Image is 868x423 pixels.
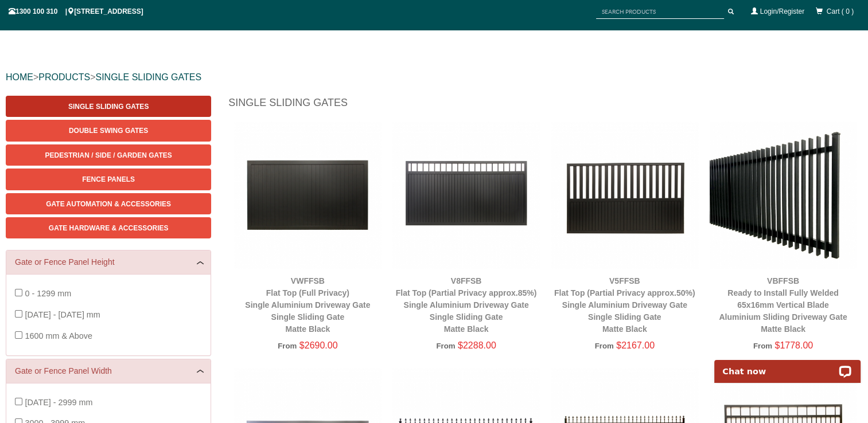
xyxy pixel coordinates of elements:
img: V8FFSB - Flat Top (Partial Privacy approx.85%) - Single Aluminium Driveway Gate - Single Sliding ... [392,122,539,268]
a: Gate Hardware & Accessories [6,217,211,238]
span: $2167.00 [616,340,655,350]
span: $2288.00 [458,340,496,350]
a: VBFFSBReady to Install Fully Welded 65x16mm Vertical BladeAluminium Sliding Driveway GateMatte Black [719,276,847,334]
a: Single Sliding Gates [6,96,211,117]
span: Fence Panels [82,175,135,183]
a: PRODUCTS [38,72,90,82]
a: VWFFSBFlat Top (Full Privacy)Single Aluminium Driveway GateSingle Sliding GateMatte Black [245,276,370,334]
span: Double Swing Gates [69,127,148,135]
h1: Single Sliding Gates [228,96,862,116]
span: From [595,342,614,350]
a: V5FFSBFlat Top (Partial Privacy approx.50%)Single Aluminium Driveway GateSingle Sliding GateMatte... [554,276,695,334]
span: Single Sliding Gates [68,103,149,111]
img: VWFFSB - Flat Top (Full Privacy) - Single Aluminium Driveway Gate - Single Sliding Gate - Matte B... [234,122,381,268]
span: 0 - 1299 mm [25,289,71,298]
a: Pedestrian / Side / Garden Gates [6,144,211,166]
span: [DATE] - [DATE] mm [25,310,100,319]
a: Gate Automation & Accessories [6,193,211,214]
span: Cart ( 0 ) [827,7,854,15]
img: VBFFSB - Ready to Install Fully Welded 65x16mm Vertical Blade - Aluminium Sliding Driveway Gate -... [710,122,857,268]
span: $1778.00 [774,340,813,350]
a: Gate or Fence Panel Height [15,256,202,268]
span: From [753,342,772,350]
div: > > [6,59,862,96]
span: $2690.00 [299,340,338,350]
span: From [436,342,455,350]
input: SEARCH PRODUCTS [596,5,724,19]
a: V8FFSBFlat Top (Partial Privacy approx.85%)Single Aluminium Driveway GateSingle Sliding GateMatte... [396,276,537,334]
span: Gate Automation & Accessories [46,200,171,208]
a: Login/Register [760,7,804,15]
span: 1600 mm & Above [25,331,92,340]
span: 1300 100 310 | [STREET_ADDRESS] [9,7,143,15]
img: V5FFSB - Flat Top (Partial Privacy approx.50%) - Single Aluminium Driveway Gate - Single Sliding ... [551,122,698,268]
a: Gate or Fence Panel Width [15,365,202,377]
iframe: LiveChat chat widget [707,347,868,383]
span: Gate Hardware & Accessories [49,224,169,232]
a: SINGLE SLIDING GATES [95,72,201,82]
span: Pedestrian / Side / Garden Gates [45,151,172,159]
a: Fence Panels [6,169,211,190]
a: Double Swing Gates [6,120,211,141]
span: From [278,342,297,350]
span: [DATE] - 2999 mm [25,398,92,407]
a: HOME [6,72,33,82]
